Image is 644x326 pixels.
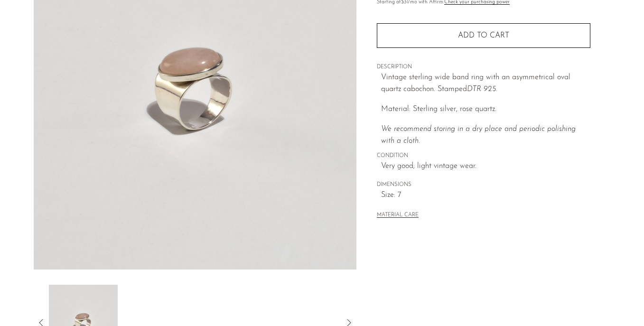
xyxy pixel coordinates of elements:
button: MATERIAL CARE [377,212,419,219]
span: Add to cart [458,32,509,39]
span: CONDITION [377,152,590,160]
span: DIMENSIONS [377,181,590,189]
em: DTR 925. [467,85,497,93]
span: Size: 7 [381,189,590,202]
i: We recommend storing in a dry place and periodic polishing with a cloth. [381,125,576,145]
button: Add to cart [377,23,590,48]
p: Material: Sterling silver, rose quartz. [381,103,590,116]
span: DESCRIPTION [377,63,590,72]
span: Very good; light vintage wear. [381,160,590,173]
p: Vintage sterling wide band ring with an asymmetrical oval quartz cabochon. Stamped [381,72,590,96]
